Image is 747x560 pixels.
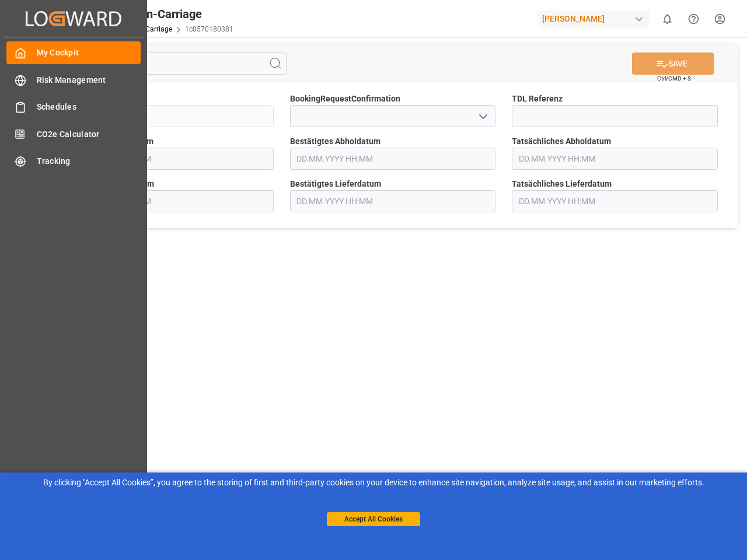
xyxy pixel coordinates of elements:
span: Tracking [37,155,141,167]
span: BookingRequestConfirmation [290,93,400,105]
span: Risk Management [37,74,141,86]
span: My Cockpit [37,47,141,59]
input: DD.MM.YYYY HH:MM [290,190,496,212]
span: Schedules [37,101,141,113]
a: Tracking [6,150,141,173]
input: DD.MM.YYYY HH:MM [68,148,274,170]
button: show 0 new notifications [654,6,680,32]
div: By clicking "Accept All Cookies”, you agree to the storing of first and third-party cookies on yo... [8,477,739,489]
button: Help Center [680,6,707,32]
button: Accept All Cookies [327,512,420,526]
button: SAVE [632,52,714,75]
input: Search Fields [54,52,287,75]
span: Ctrl/CMD + S [657,74,691,83]
a: CO2e Calculator [6,123,141,145]
span: Tatsächliches Lieferdatum [512,178,612,190]
span: Bestätigtes Lieferdatum [290,178,381,190]
input: DD.MM.YYYY HH:MM [512,148,718,170]
input: DD.MM.YYYY HH:MM [512,190,718,212]
button: [PERSON_NAME] [537,8,654,30]
span: Bestätigtes Abholdatum [290,135,381,148]
input: DD.MM.YYYY HH:MM [68,190,274,212]
span: TDL Referenz [512,93,563,105]
a: Schedules [6,96,141,118]
button: open menu [474,107,491,125]
div: [PERSON_NAME] [537,10,650,27]
a: Risk Management [6,68,141,91]
a: My Cockpit [6,41,141,64]
input: DD.MM.YYYY HH:MM [290,148,496,170]
span: Tatsächliches Abholdatum [512,135,611,148]
span: CO2e Calculator [37,128,141,141]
